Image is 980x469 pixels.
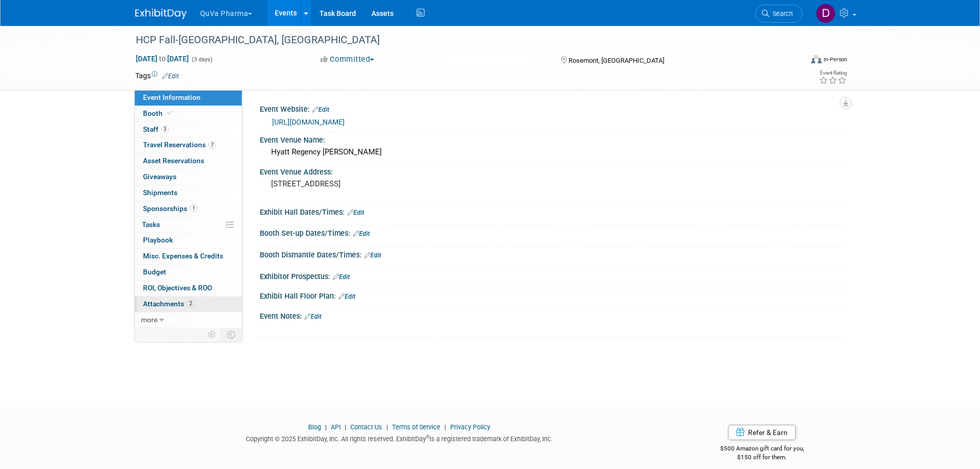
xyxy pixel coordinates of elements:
[191,56,212,63] span: (3 days)
[142,220,160,229] span: Tasks
[442,423,449,431] span: |
[260,132,845,145] div: Event Venue Name:
[162,73,179,80] a: Edit
[187,300,194,307] span: 2
[135,185,242,201] a: Shipments
[135,71,179,81] td: Tags
[143,141,216,149] span: Travel Reservations
[260,225,845,239] div: Booth Set-up Dates/Times:
[135,90,242,106] a: Event Information
[819,71,847,76] div: Event Rating
[308,423,321,431] a: Blog
[135,297,242,312] a: Attachments2
[143,284,212,292] span: ROI, Objectives & ROO
[157,55,167,63] span: to
[679,438,845,461] div: $500 Amazon gift card for you,
[350,423,382,431] a: Contact Us
[331,423,341,431] a: API
[260,269,845,282] div: Exhibitor Prospectus:
[190,204,198,212] span: 1
[208,141,216,149] span: 7
[323,423,329,431] span: |
[268,144,838,160] div: Hyatt Regency [PERSON_NAME]
[143,125,169,133] span: Staff
[143,109,174,117] span: Booth
[317,54,378,65] button: Committed
[260,247,845,260] div: Booth Dismantle Dates/Times:
[742,54,848,69] div: Event Format
[260,164,845,177] div: Event Venue Address:
[271,179,492,188] pre: [STREET_ADDRESS]
[167,110,172,116] i: Booth reservation complete
[143,157,204,165] span: Asset Reservations
[143,188,177,197] span: Shipments
[143,172,176,181] span: Giveaways
[384,423,390,431] span: |
[338,293,355,300] a: Edit
[312,106,329,113] a: Edit
[135,201,242,217] a: Sponsorships1
[342,423,349,431] span: |
[426,434,430,440] sup: ®
[260,204,845,218] div: Exhibit Hall Dates/Times:
[823,56,847,63] div: In-Person
[135,217,242,233] a: Tasks
[347,209,364,216] a: Edit
[811,55,822,63] img: Format-Inperson.png
[135,281,242,296] a: ROI, Objectives & ROO
[143,93,201,101] span: Event Information
[135,122,242,137] a: Staff3
[392,423,440,431] a: Terms of Service
[143,236,173,244] span: Playbook
[141,316,157,324] span: more
[769,10,793,18] span: Search
[135,153,242,169] a: Asset Reservations
[135,265,242,280] a: Budget
[143,300,194,308] span: Attachments
[135,137,242,153] a: Travel Reservations7
[260,308,845,322] div: Event Notes:
[135,169,242,185] a: Giveaways
[260,288,845,302] div: Exhibit Hall Floor Plan:
[333,273,350,281] a: Edit
[816,4,835,23] img: Danielle Mitchell
[755,5,803,23] a: Search
[221,328,242,341] td: Toggle Event Tabs
[135,106,242,121] a: Booth
[135,249,242,264] a: Misc. Expenses & Credits
[143,252,223,260] span: Misc. Expenses & Credits
[272,118,345,126] a: [URL][DOMAIN_NAME]
[132,31,787,49] div: HCP Fall-[GEOGRAPHIC_DATA], [GEOGRAPHIC_DATA]
[135,312,242,328] a: more
[135,54,189,63] span: [DATE] [DATE]
[135,432,664,444] div: Copyright © 2025 ExhibitDay, Inc. All rights reserved. ExhibitDay is a registered trademark of Ex...
[728,425,796,440] a: Refer & Earn
[305,313,322,320] a: Edit
[353,230,370,237] a: Edit
[161,125,169,133] span: 3
[203,328,221,341] td: Personalize Event Tab Strip
[143,204,198,213] span: Sponsorships
[568,57,664,64] span: Rosemont, [GEOGRAPHIC_DATA]
[364,252,381,259] a: Edit
[450,423,490,431] a: Privacy Policy
[135,233,242,248] a: Playbook
[260,101,845,115] div: Event Website:
[679,453,845,462] div: $150 off for them.
[135,9,187,19] img: ExhibitDay
[143,268,166,276] span: Budget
